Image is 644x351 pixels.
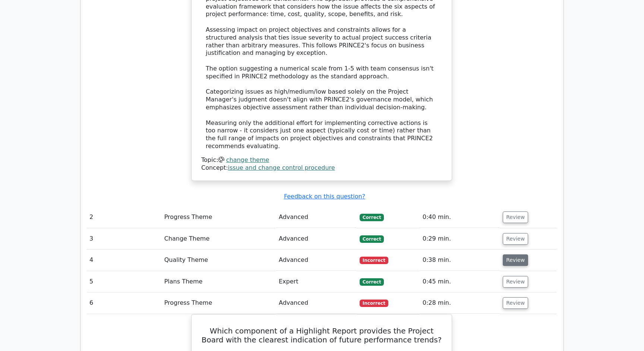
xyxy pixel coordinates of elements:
button: Review [503,297,528,309]
span: Correct [360,214,384,221]
td: Advanced [276,292,357,314]
td: 6 [86,292,161,314]
button: Review [503,211,528,223]
span: Incorrect [360,257,388,264]
td: 0:38 min. [420,250,500,271]
td: 0:40 min. [420,207,500,228]
span: Incorrect [360,300,388,307]
button: Review [503,276,528,288]
button: Review [503,254,528,266]
td: 0:29 min. [420,228,500,250]
div: Topic: [201,156,442,164]
td: Quality Theme [161,250,276,271]
td: 0:28 min. [420,292,500,314]
h5: Which component of a Highlight Report provides the Project Board with the clearest indication of ... [201,326,443,344]
td: Change Theme [161,228,276,250]
a: change theme [226,156,269,163]
td: Advanced [276,250,357,271]
td: Advanced [276,228,357,250]
td: Advanced [276,207,357,228]
td: Progress Theme [161,207,276,228]
td: 0:45 min. [420,271,500,292]
a: Feedback on this question? [284,193,365,200]
td: 3 [86,228,161,250]
td: Expert [276,271,357,292]
button: Review [503,233,528,245]
td: Progress Theme [161,292,276,314]
span: Correct [360,235,384,243]
td: 4 [86,250,161,271]
a: issue and change control procedure [228,164,335,171]
div: Concept: [201,164,442,172]
span: Correct [360,278,384,286]
td: 2 [86,207,161,228]
td: 5 [86,271,161,292]
td: Plans Theme [161,271,276,292]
